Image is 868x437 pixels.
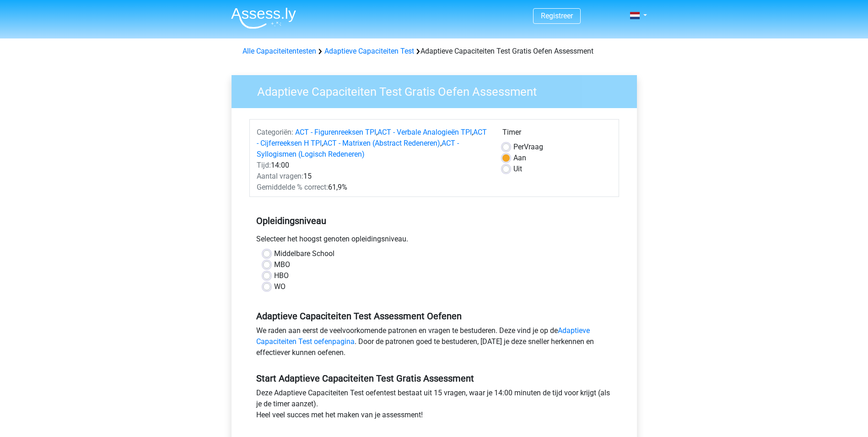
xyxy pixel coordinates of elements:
[246,81,630,99] h3: Adaptieve Capaciteiten Test Gratis Oefen Assessment
[257,128,293,137] span: Categoriën:
[231,7,296,29] img: Assessly
[274,270,289,281] label: HBO
[323,139,440,147] a: ACT - Matrixen (Abstract Redeneren)
[257,183,328,191] span: Gemiddelde % correct:
[250,171,496,182] div: 15
[256,212,612,230] h5: Opleidingsniveau
[502,127,612,142] div: Timer
[513,164,522,175] label: Uit
[513,142,543,153] label: Vraag
[274,259,290,270] label: MBO
[250,127,496,160] div: , , , ,
[249,234,619,248] div: Selecteer het hoogst genoten opleidingsniveau.
[274,248,334,259] label: Middelbare School
[324,47,414,55] a: Adaptieve Capaciteiten Test
[257,161,271,169] span: Tijd:
[513,142,524,151] span: Per
[377,128,472,137] a: ACT - Verbale Analogieën TPI
[250,160,496,171] div: 14:00
[295,128,376,137] a: ACT - Figurenreeksen TPI
[249,325,619,362] div: We raden aan eerst de veelvoorkomende patronen en vragen te bestuderen. Deze vind je op de . Door...
[513,153,526,164] label: Aan
[256,311,612,322] h5: Adaptieve Capaciteiten Test Assessment Oefenen
[249,388,619,424] div: Deze Adaptieve Capaciteiten Test oefentest bestaat uit 15 vragen, waar je 14:00 minuten de tijd v...
[250,182,496,193] div: 61,9%
[256,373,612,384] h5: Start Adaptieve Capaciteiten Test Gratis Assessment
[257,172,303,180] span: Aantal vragen:
[243,47,316,55] a: Alle Capaciteitentesten
[541,11,573,20] a: Registreer
[239,46,630,57] div: Adaptieve Capaciteiten Test Gratis Oefen Assessment
[257,139,459,158] a: ACT - Syllogismen (Logisch Redeneren)
[274,281,286,292] label: WO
